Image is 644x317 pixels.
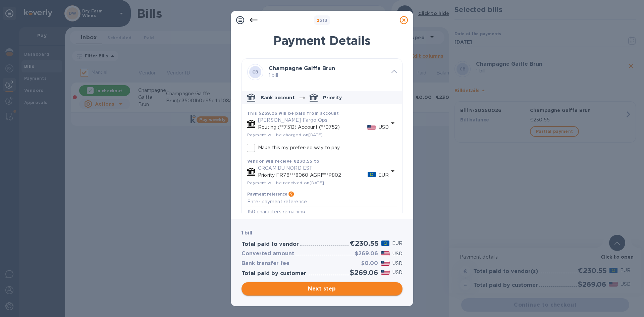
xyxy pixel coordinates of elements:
[379,124,389,131] p: USD
[317,18,328,23] b: of 3
[350,268,378,277] h2: $269.06
[242,88,402,221] div: default-method
[241,270,306,277] h3: Total paid by customer
[252,69,259,74] b: CB
[261,94,295,101] p: Bank account
[241,230,252,235] b: 1 bill
[269,65,335,71] b: Champagne Gaiffe Brun
[242,59,402,86] div: CBChampagne Gaiffe Brun 1 bill
[269,72,386,79] p: 1 bill
[241,241,299,248] h3: Total paid to vendor
[247,285,397,293] span: Next step
[392,240,402,247] p: EUR
[258,124,367,131] p: Routing (**7513) Account (**0752)
[247,208,397,216] p: 150 characters remaining
[355,251,378,257] h3: $269.06
[392,260,402,267] p: USD
[258,172,368,179] p: Priority FR76***8060 AGRI***P802
[381,251,390,256] img: USD
[247,180,324,185] span: Payment will be received on [DATE]
[241,251,294,257] h3: Converted amount
[258,144,340,151] p: Make this my preferred way to pay
[258,117,389,124] p: [PERSON_NAME] Fargo Ops
[392,269,402,276] p: USD
[241,282,402,296] button: Next step
[258,165,389,172] p: CRCAM DU NORD EST
[392,250,402,257] p: USD
[247,192,287,197] h3: Payment reference
[247,159,319,164] b: Vendor will receive €230.55 to
[247,111,339,116] b: This $269.06 will be paid from account
[381,261,390,266] img: USD
[350,239,379,248] h2: €230.55
[378,172,389,179] p: EUR
[367,125,376,130] img: USD
[323,94,342,101] p: Priority
[241,34,402,48] h1: Payment Details
[241,260,289,267] h3: Bank transfer fee
[381,270,390,275] img: USD
[317,18,319,23] span: 2
[247,132,323,137] span: Payment will be charged on [DATE]
[361,260,378,267] h3: $0.00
